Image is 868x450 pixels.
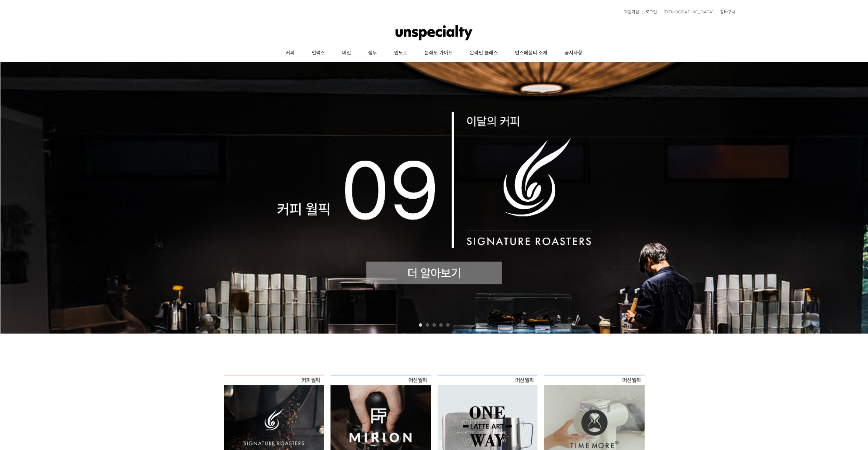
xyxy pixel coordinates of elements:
a: 온라인 클래스 [461,45,506,62]
a: 커피 [277,45,303,62]
a: 공지사항 [556,45,591,62]
a: 4 [439,323,443,327]
a: 장바구니 [717,10,735,14]
a: 언럭스 [303,45,334,62]
a: 언노트 [386,45,416,62]
a: 머신 [334,45,360,62]
a: 로그인 [642,10,657,14]
a: 2 [426,323,429,327]
a: [DEMOGRAPHIC_DATA] [660,10,714,14]
a: 회원가입 [621,10,639,14]
a: 3 [432,323,436,327]
img: 언스페셜티 몰 [396,22,472,43]
a: 언스페셜티 소개 [506,45,556,62]
a: 분쇄도 가이드 [416,45,461,62]
a: 5 [446,323,450,327]
a: 생두 [360,45,386,62]
a: 1 [419,323,422,327]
